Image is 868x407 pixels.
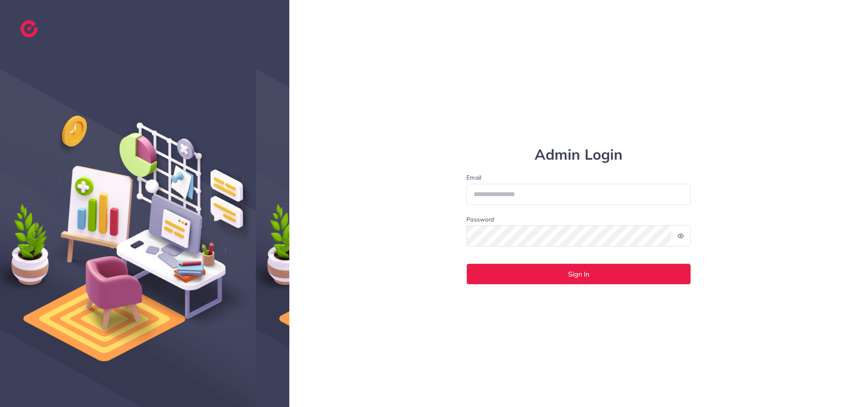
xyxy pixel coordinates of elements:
label: Email [466,173,691,182]
span: Sign In [568,271,589,277]
label: Password [466,215,494,224]
button: Sign In [466,263,691,285]
h1: Admin Login [466,146,691,163]
img: logo [20,20,38,37]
